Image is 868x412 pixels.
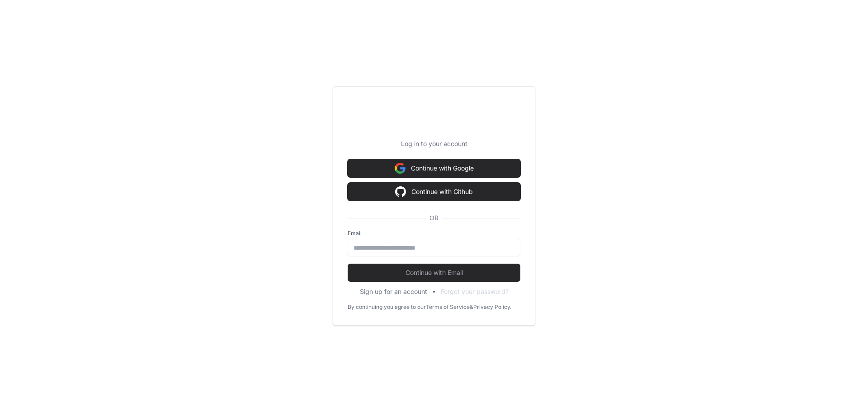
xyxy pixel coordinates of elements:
button: Continue with Github [348,183,520,201]
div: & [470,303,473,311]
button: Continue with Email [348,264,520,282]
label: Email [348,230,520,237]
img: Sign in with google [395,183,406,201]
div: By continuing you agree to our [348,303,426,311]
button: Sign up for an account [360,287,427,296]
span: Continue with Email [348,268,520,277]
img: Sign in with google [395,159,406,177]
a: Privacy Policy. [473,303,511,311]
a: Terms of Service [426,303,470,311]
p: Log in to your account [348,139,520,148]
button: Continue with Google [348,159,520,177]
button: Forgot your password? [441,287,509,296]
span: OR [426,213,442,223]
